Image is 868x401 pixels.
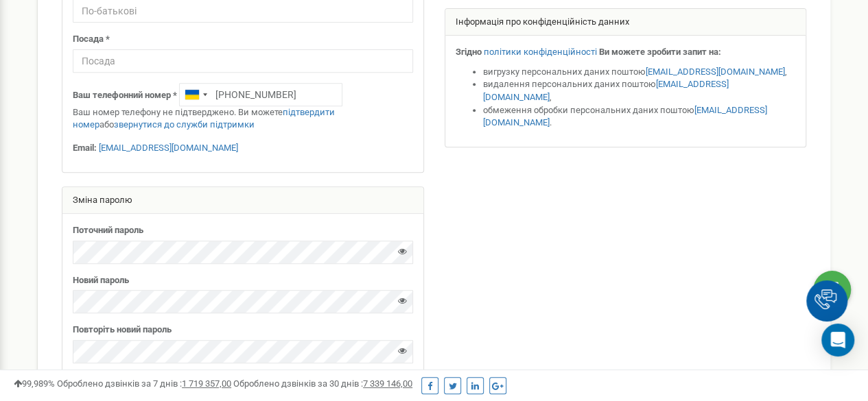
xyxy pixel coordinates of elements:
[363,378,412,389] u: 7 339 146,00
[182,378,231,389] u: 1 719 357,00
[57,378,231,389] span: Оброблено дзвінків за 7 днів :
[73,49,413,73] input: Посада
[99,143,238,153] a: [EMAIL_ADDRESS][DOMAIN_NAME]
[456,47,482,57] strong: Згідно
[62,187,423,215] div: Зміна паролю
[179,83,342,106] input: +1-800-555-55-55
[73,324,172,337] label: Повторіть новий пароль
[821,324,854,356] div: Open Intercom Messenger
[73,89,177,102] label: Ваш телефонний номер *
[73,33,110,46] label: Посада *
[73,274,129,287] label: Новий пароль
[483,104,796,130] li: обмеження обробки персональних даних поштою .
[73,143,97,153] strong: Email:
[180,84,211,106] div: Telephone country code
[445,9,806,36] div: Інформація про конфіденційність данних
[483,66,796,79] li: вигрузку персональних даних поштою ,
[646,66,785,77] a: [EMAIL_ADDRESS][DOMAIN_NAME]
[483,78,796,104] li: видалення персональних даних поштою ,
[599,47,721,57] strong: Ви можете зробити запит на:
[73,224,143,237] label: Поточний пароль
[114,119,255,130] a: звернутися до служби підтримки
[484,47,597,57] a: політики конфіденційності
[483,79,729,102] a: [EMAIL_ADDRESS][DOMAIN_NAME]
[233,378,412,389] span: Оброблено дзвінків за 30 днів :
[14,378,55,389] span: 99,989%
[73,106,413,132] p: Ваш номер телефону не підтверджено. Ви можете або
